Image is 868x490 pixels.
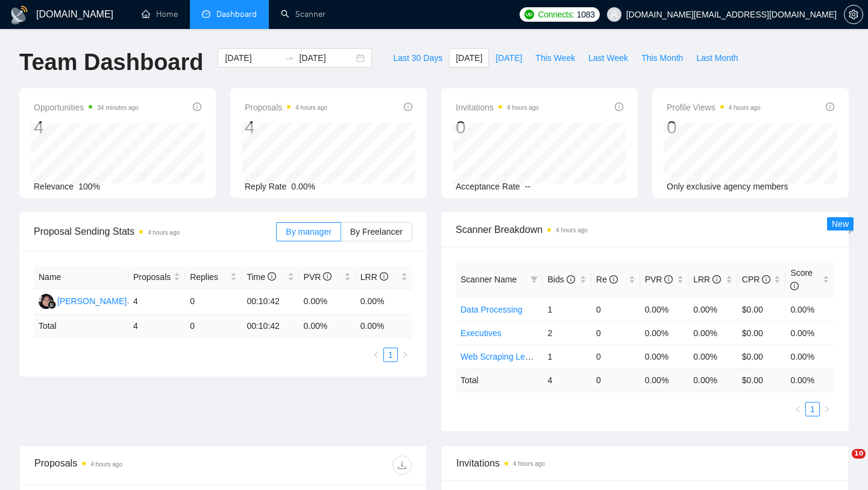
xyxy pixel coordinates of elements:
span: left [373,351,380,358]
span: info-circle [404,103,412,111]
button: download [392,456,412,475]
button: This Month [635,48,690,68]
td: 0.00% [299,289,356,314]
span: to [285,53,294,63]
span: Last Week [588,51,628,65]
td: 4 [128,314,185,338]
li: Next Page [398,348,412,362]
img: upwork-logo.png [524,10,534,19]
span: info-circle [609,275,618,284]
span: info-circle [712,275,721,284]
td: 0.00% [785,345,834,368]
button: Last 30 Days [386,48,449,68]
span: [DATE] [495,51,522,65]
div: 4 [34,116,139,139]
span: By manager [286,227,331,237]
div: [PERSON_NAME] [57,294,127,308]
th: Name [34,266,128,289]
span: Replies [190,270,228,284]
span: Re [596,275,618,284]
span: filter [528,270,540,288]
span: This Month [641,51,683,65]
img: logo [10,5,29,25]
time: 4 hours ago [507,104,539,111]
time: 4 hours ago [513,460,545,467]
span: info-circle [380,272,388,281]
span: Last 30 Days [393,51,442,65]
span: [DATE] [456,51,482,65]
td: 1 [542,297,591,321]
li: 1 [383,348,398,362]
td: 0.00% [640,321,689,345]
a: 1 [806,402,819,416]
a: homeHome [142,9,178,19]
span: 10 [852,449,866,459]
span: LRR [693,275,721,284]
span: info-circle [762,275,770,284]
td: $0.00 [737,321,786,345]
span: info-circle [826,103,834,111]
td: 0.00% [640,297,689,321]
time: 4 hours ago [148,229,180,236]
td: 0 [591,368,640,392]
a: searchScanner [281,9,325,19]
button: Last Week [582,48,635,68]
td: 0.00 % [640,368,689,392]
td: Total [34,314,128,338]
button: right [398,348,412,362]
button: left [791,402,805,416]
span: 0.00% [291,182,315,191]
a: Web Scraping Lead Generation [461,352,579,361]
span: user [610,10,618,19]
time: 34 minutes ago [97,104,138,111]
td: 0.00 % [299,314,356,338]
span: download [393,460,411,470]
img: N [39,294,54,309]
span: Time [247,272,275,282]
div: 4 [245,116,327,139]
iframe: Intercom live chat [827,449,856,478]
span: Dashboard [216,9,257,19]
a: Data Processing [461,305,523,314]
td: $ 0.00 [737,368,786,392]
button: left [369,348,383,362]
span: Proposals [245,100,327,115]
td: 0.00 % [688,368,737,392]
td: 00:10:42 [242,314,298,338]
button: [DATE] [489,48,529,68]
button: Last Month [690,48,744,68]
td: 0.00% [640,345,689,368]
span: Bids [547,275,574,284]
span: right [823,406,831,413]
th: Proposals [128,266,185,289]
td: 2 [542,321,591,345]
td: 0.00% [688,321,737,345]
span: Score [790,268,813,291]
span: Connects: [538,8,574,21]
time: 4 hours ago [729,104,761,111]
span: Relevance [34,182,74,191]
span: PVR [304,272,332,282]
li: Previous Page [369,348,383,362]
span: By Freelancer [350,227,403,237]
span: Invitations [456,100,539,115]
div: 0 [456,116,539,139]
td: Total [456,368,542,392]
td: 0.00% [356,289,412,314]
span: Last Month [696,51,738,65]
span: right [401,351,409,358]
li: Previous Page [791,402,805,416]
td: 00:10:42 [242,289,298,314]
td: 0.00% [688,345,737,368]
span: Only exclusive agency members [667,182,788,191]
span: 100% [78,182,100,191]
span: Profile Views [667,100,761,115]
span: info-circle [664,275,673,284]
span: left [794,406,802,413]
td: 1 [542,345,591,368]
td: 0.00% [785,321,834,345]
span: info-circle [615,103,623,111]
td: 0 [591,297,640,321]
span: info-circle [790,282,799,290]
span: Scanner Breakdown [456,222,834,237]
